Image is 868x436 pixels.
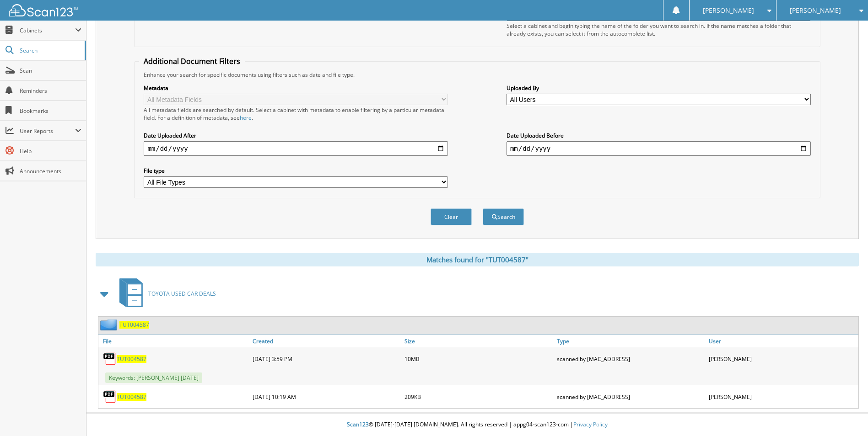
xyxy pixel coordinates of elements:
[9,4,78,16] img: scan123-logo-white.svg
[703,8,754,13] span: [PERSON_NAME]
[20,147,81,155] span: Help
[483,208,524,225] button: Search
[20,107,81,115] span: Bookmarks
[103,352,117,366] img: PDF.png
[706,350,858,368] div: [PERSON_NAME]
[144,106,448,122] div: All metadata fields are searched by default. Select a cabinet with metadata to enable filtering b...
[706,335,858,347] a: User
[139,71,815,79] div: Enhance your search for specific documents using filters such as date and file type.
[20,87,81,95] span: Reminders
[555,350,706,368] div: scanned by [MAC_ADDRESS]
[250,335,402,347] a: Created
[86,414,868,436] div: © [DATE]-[DATE] [DOMAIN_NAME]. All rights reserved | appg04-scan123-com |
[573,420,608,428] a: Privacy Policy
[139,56,245,66] legend: Additional Document Filters
[431,208,472,225] button: Clear
[790,8,841,13] span: [PERSON_NAME]
[507,22,811,37] div: Select a cabinet and begin typing the name of the folder you want to search in. If the name match...
[117,393,146,401] a: TUT004587
[114,276,216,312] a: TOYOTA USED CAR DEALS
[822,392,868,436] iframe: Chat Widget
[507,141,811,156] input: end
[103,390,117,404] img: PDF.png
[144,132,448,139] label: Date Uploaded After
[250,350,402,368] div: [DATE] 3:59 PM
[98,335,250,347] a: File
[402,350,554,368] div: 10MB
[250,388,402,406] div: [DATE] 10:19 AM
[20,167,81,175] span: Announcements
[555,388,706,406] div: scanned by [MAC_ADDRESS]
[117,355,146,363] a: TUT004587
[20,127,75,135] span: User Reports
[507,84,811,92] label: Uploaded By
[96,253,859,266] div: Matches found for "TUT004587"
[402,388,554,406] div: 209KB
[20,27,75,34] span: Cabinets
[402,335,554,347] a: Size
[347,420,369,428] span: Scan123
[119,321,149,329] a: TUT004587
[555,335,706,347] a: Type
[20,67,81,74] span: Scan
[240,114,252,122] a: here
[100,319,119,330] img: folder2.png
[144,167,448,175] label: File type
[706,388,858,406] div: [PERSON_NAME]
[144,84,448,92] label: Metadata
[105,372,202,383] span: Keywords: [PERSON_NAME] [DATE]
[20,47,80,54] span: Search
[507,132,811,139] label: Date Uploaded Before
[144,141,448,156] input: start
[148,290,216,298] span: TOYOTA USED CAR DEALS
